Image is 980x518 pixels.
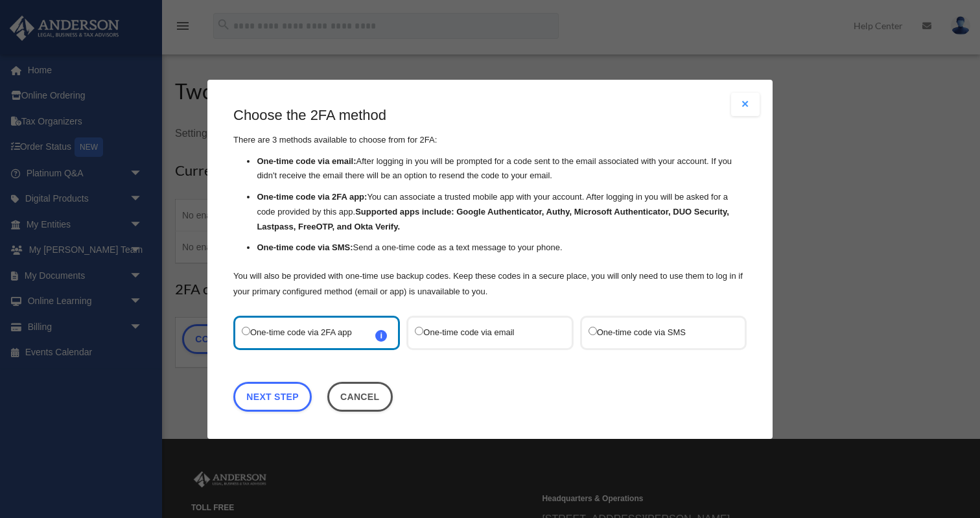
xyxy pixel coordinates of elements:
[257,190,747,234] li: You can associate a trusted mobile app with your account. After logging in you will be asked for ...
[242,326,250,335] input: One-time code via 2FA appi
[257,242,353,252] strong: One-time code via SMS:
[415,326,423,335] input: One-time code via email
[415,324,552,341] label: One-time code via email
[589,324,725,341] label: One-time code via SMS
[242,324,379,341] label: One-time code via 2FA app
[257,192,367,202] strong: One-time code via 2FA app:
[233,106,747,126] h3: Choose the 2FA method
[375,329,387,341] span: i
[257,207,729,231] strong: Supported apps include: Google Authenticator, Authy, Microsoft Authenticator, DUO Security, Lastp...
[257,154,747,183] li: After logging in you will be prompted for a code sent to the email associated with your account. ...
[731,93,760,116] button: Close modal
[233,381,312,411] a: Next Step
[257,241,747,255] li: Send a one-time code as a text message to your phone.
[327,381,393,411] button: Close this dialog window
[589,326,597,335] input: One-time code via SMS
[257,156,356,165] strong: One-time code via email:
[233,268,747,299] p: You will also be provided with one-time use backup codes. Keep these codes in a secure place, you...
[233,106,747,300] div: There are 3 methods available to choose from for 2FA:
